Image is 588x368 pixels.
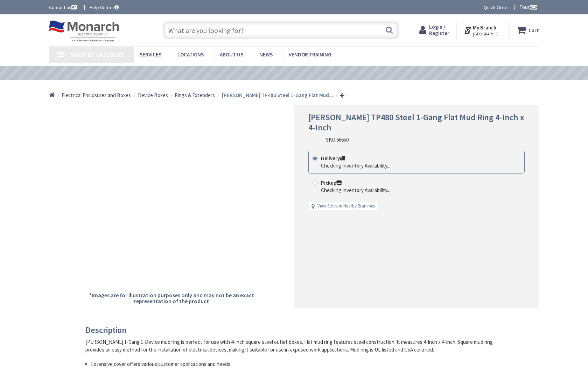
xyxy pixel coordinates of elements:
strong: [PERSON_NAME] TP480 Steel 1-Gang Flat Mud... [222,92,333,98]
li: Extensive cover offers various customer applications and needs [91,360,497,368]
span: News [259,51,273,58]
a: Electrical Enclosures and Boxes [62,91,131,99]
img: Monarch Electric Company [49,20,119,42]
h5: *Images are for illustration purposes only and may not be an exact representation of the product [88,292,255,305]
strong: Cart [528,24,539,36]
span: Vendor Training [289,51,331,58]
a: Login / Register [419,24,449,36]
span: [PERSON_NAME] TP480 Steel 1-Gang Flat Mud Ring 4-Inch x 4-Inch [308,112,524,133]
strong: Pickup [321,179,342,186]
a: View Stock in Nearby Branches [317,203,375,210]
a: Contact us [49,4,78,11]
a: Quick Order [484,4,509,11]
span: Device Boxes [138,92,168,98]
span: Electrical Enclosures and Boxes [62,92,131,98]
a: Device Boxes [138,91,168,99]
span: Locations [177,51,204,58]
strong: My Branch [473,24,496,31]
div: SKU: [326,136,349,143]
span: Login / Register [429,23,449,36]
strong: Delivery [321,155,345,162]
input: What are you looking for? [163,21,399,39]
span: Tour [519,4,537,11]
span: Shop By Category [71,50,124,59]
a: Help Center [90,4,119,11]
span: [GEOGRAPHIC_DATA], [GEOGRAPHIC_DATA] [473,31,503,37]
span: 66650 [336,136,349,143]
div: [PERSON_NAME] 1-Gang 1-Device mud ring is perfect for use with 4-Inch square steel outlet boxes. ... [85,338,497,353]
a: Rings & Extenders [175,91,215,99]
div: Checking Inventory Availability... [321,162,390,169]
span: Services [140,51,161,58]
div: My Branch [GEOGRAPHIC_DATA], [GEOGRAPHIC_DATA] [464,24,503,36]
a: Cart [517,24,539,36]
span: About Us [220,51,243,58]
div: Checking Inventory Availability... [321,186,390,194]
span: Rings & Extenders [175,92,215,98]
h3: Description [85,326,497,335]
